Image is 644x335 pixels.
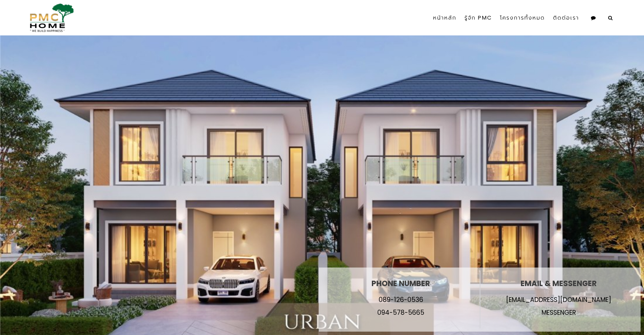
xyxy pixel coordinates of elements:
[542,308,576,317] a: Messenger
[506,295,611,304] a: [EMAIL_ADDRESS][DOMAIN_NAME]
[506,279,611,288] h2: Email & Messenger
[429,6,460,30] a: หน้าหลัก
[379,295,423,304] a: 089-126-0536
[372,279,430,288] h2: Phone Number
[549,6,583,30] a: ติดต่อเรา
[27,3,74,32] img: pmc-logo
[377,308,424,317] a: 094-578-5665
[496,6,549,30] a: โครงการทั้งหมด
[460,6,496,30] a: รู้จัก PMC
